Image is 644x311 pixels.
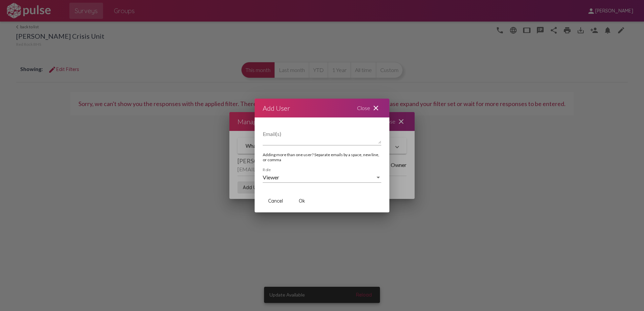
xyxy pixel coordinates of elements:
div: Adding more than one user? Separate emails by a space, new line, or comma [263,152,381,168]
span: Ok [299,198,305,204]
mat-icon: close [372,104,380,112]
button: Ok [291,195,313,207]
button: Cancel [263,195,288,207]
span: Viewer [263,174,279,180]
span: Cancel [268,198,283,204]
div: Close [349,99,389,117]
div: Add User [263,103,290,113]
